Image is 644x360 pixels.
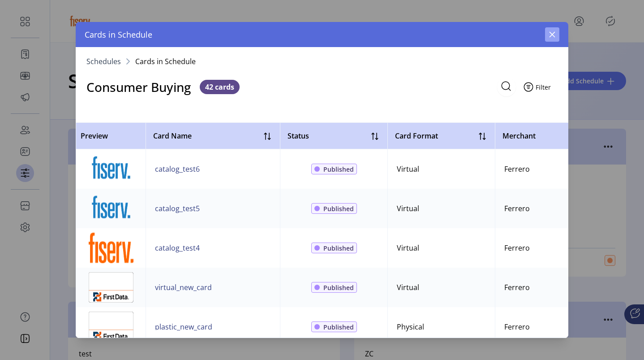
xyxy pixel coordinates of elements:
[288,130,309,141] div: Status
[495,149,620,189] td: Ferrero
[86,58,121,65] a: Schedules
[497,78,516,96] input: Search
[85,29,152,41] span: Cards in Schedule
[155,243,200,253] button: catalog_test4
[89,233,133,263] img: https://tw-media-dev.wgiftcard.com/giftcard/private/638/thumbs/b7f86b94-3182-49f7-b0a2-abb3e6a955...
[200,80,240,94] span: 42 cards
[387,307,495,347] td: Physical
[392,127,490,144] div: Card Format
[495,228,620,268] td: Ferrero
[89,272,133,303] img: https://tw-media-dev.wgiftcard.com/giftcard/private/638/thumbs/cardart.png
[89,193,133,224] img: https://tw-media-dev.wgiftcard.com/giftcard/private/638/thumbs/019106a3-042c-44df-a43a-7f27ecbd82...
[387,268,495,307] td: Virtual
[387,228,495,268] td: Virtual
[89,312,133,342] img: https://tw-media-dev.wgiftcard.com/giftcard/private/638/thumbs/cardart.png
[387,149,495,189] td: Virtual
[155,282,212,293] button: virtual_new_card
[323,283,354,292] span: Published
[323,322,354,332] span: Published
[155,164,200,174] button: catalog_test6
[155,321,212,332] button: plastic_new_card
[150,127,275,144] div: Card Name
[536,82,551,92] span: Filter
[387,189,495,228] td: Virtual
[135,58,196,65] span: Cards in Schedule
[86,78,191,96] h3: Consumer Buying
[323,204,354,213] span: Published
[89,154,133,184] img: https://tw-media-dev.wgiftcard.com/giftcard/private/638/thumbs/f53ad31a-065f-47f9-9d9c-8c9b8d5993...
[519,78,558,96] button: Filter Button
[155,203,200,214] button: catalog_test5
[76,122,146,149] th: Preview
[495,189,620,228] td: Ferrero
[495,268,620,307] td: Ferrero
[495,307,620,347] td: Ferrero
[323,165,354,174] span: Published
[500,127,616,144] div: Merchant
[323,243,354,253] span: Published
